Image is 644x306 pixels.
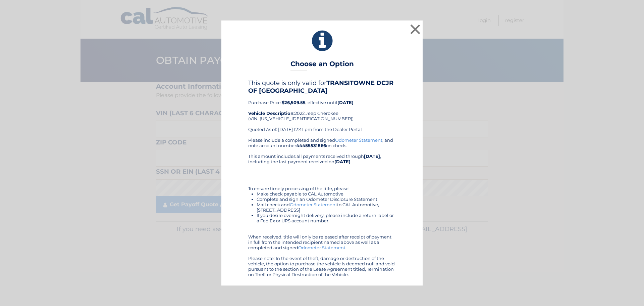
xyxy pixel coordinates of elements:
[335,137,382,143] a: Odometer Statement
[298,245,345,250] a: Odometer Statement
[334,159,351,164] b: [DATE]
[248,79,396,94] h4: This quote is only valid for
[290,60,354,72] h3: Choose an Option
[364,154,380,159] b: [DATE]
[257,213,396,223] li: If you desire overnight delivery, please include a return label or a Fed Ex or UPS account number.
[257,191,396,196] li: Make check payable to CAL Automotive
[409,23,422,36] button: ×
[248,79,396,137] div: Purchase Price: , effective until 2022 Jeep Cherokee (VIN: [US_VEHICLE_IDENTIFICATION_NUMBER]) Qu...
[248,111,294,116] strong: Vehicle Description:
[282,100,306,105] b: $26,509.55
[290,202,337,207] a: Odometer Statement
[337,100,354,105] b: [DATE]
[257,202,396,213] li: Mail check and to CAL Automotive, [STREET_ADDRESS]
[248,79,393,94] b: TRANSITOWNE DCJR OF [GEOGRAPHIC_DATA]
[248,137,396,277] div: Please include a completed and signed , and note account number on check. This amount includes al...
[296,143,326,148] b: 44455531866
[257,196,396,202] li: Complete and sign an Odometer Disclosure Statement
